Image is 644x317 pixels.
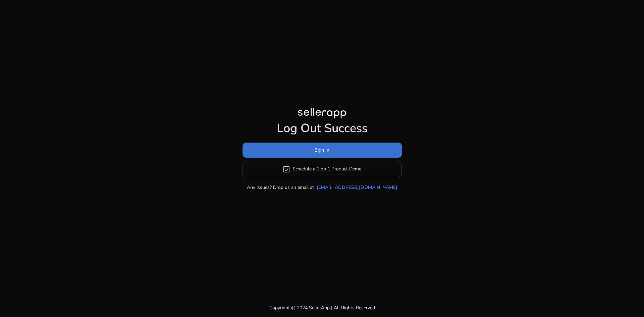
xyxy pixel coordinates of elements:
[243,161,402,177] button: event_availableSchedule a 1 on 1 Product Demo
[282,165,290,173] span: event_available
[315,147,329,154] span: Sign In
[247,184,314,191] p: Any issues? Drop us an email at
[243,121,402,136] h1: Log Out Success
[317,184,397,191] a: [EMAIL_ADDRESS][DOMAIN_NAME]
[243,143,402,158] button: Sign In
